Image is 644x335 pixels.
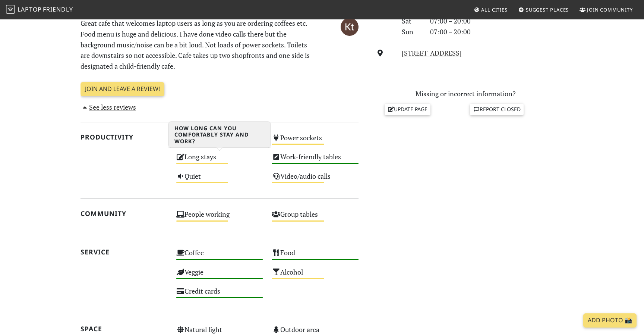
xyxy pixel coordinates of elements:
a: Suggest Places [515,3,572,16]
span: Join Community [587,6,633,13]
span: Suggest Places [526,6,569,13]
img: LaptopFriendly [6,5,15,14]
a: Join and leave a review! [80,82,164,96]
span: Kt G [341,21,359,30]
a: Join Community [577,3,636,16]
div: Quiet [172,170,268,189]
div: Coffee [172,247,268,266]
a: See less reviews [80,103,136,112]
h2: Service [80,248,167,256]
a: [STREET_ADDRESS] [402,48,462,57]
div: Alcohol [267,266,363,285]
div: 07:00 – 20:00 [426,26,568,37]
p: Great cafe that welcomes laptop users as long as you are ordering coffees etc. Food menu is huge ... [76,18,315,72]
a: LaptopFriendly LaptopFriendly [6,3,73,16]
div: Veggie [172,266,268,285]
span: Friendly [43,5,73,13]
div: Food [267,247,363,266]
div: Work-friendly tables [267,151,363,170]
div: Group tables [267,208,363,227]
h3: How long can you comfortably stay and work? [168,122,271,148]
div: People working [172,208,268,227]
a: Update page [385,104,431,115]
div: Long stays [172,151,268,170]
p: Missing or incorrect information? [367,88,563,99]
h2: Productivity [80,133,167,141]
span: Laptop [18,5,42,13]
div: Video/audio calls [267,170,363,189]
a: Report closed [470,104,524,115]
div: Credit cards [172,285,268,304]
span: All Cities [481,6,508,13]
div: Power sockets [267,132,363,151]
div: Sun [397,26,426,37]
div: Sat [397,16,426,26]
img: 2708-kt.jpg [341,18,359,36]
h2: Space [80,325,167,333]
h2: Community [80,210,167,217]
a: All Cities [471,3,511,16]
div: 07:00 – 20:00 [426,16,568,26]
